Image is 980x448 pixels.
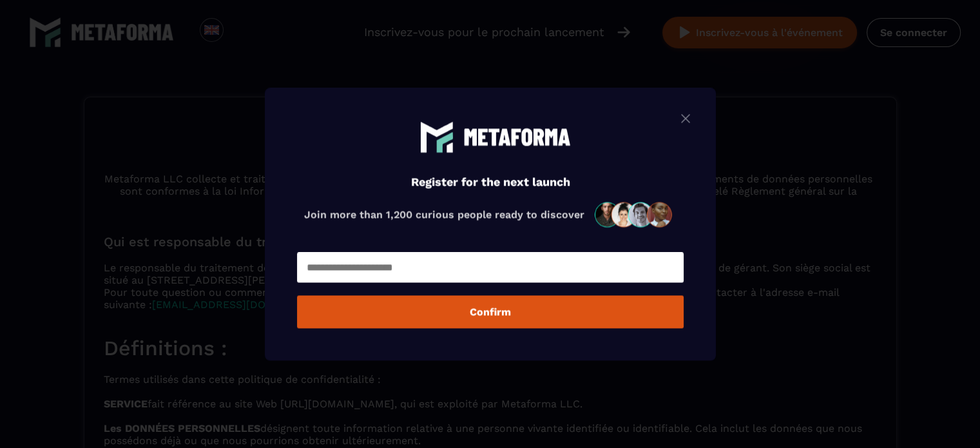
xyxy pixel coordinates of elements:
button: Confirm [297,295,684,328]
h4: Register for the next launch [410,173,570,191]
img: main logo [410,120,571,153]
p: Join more than 1,200 curious people ready to discover [303,206,584,224]
img: community-people [590,200,677,228]
img: close [678,110,693,126]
